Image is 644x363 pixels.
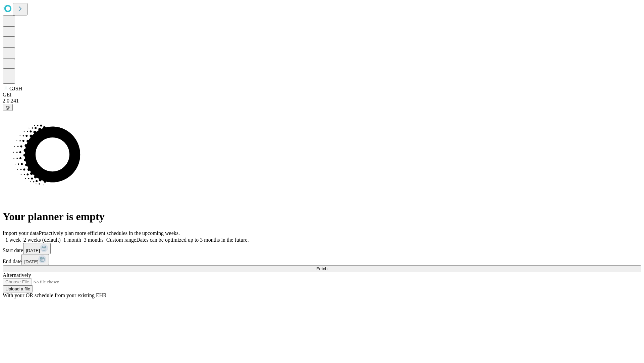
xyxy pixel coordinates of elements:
div: 2.0.241 [3,98,641,104]
button: [DATE] [23,243,51,254]
span: 1 week [5,237,21,243]
span: [DATE] [24,259,38,264]
span: With your OR schedule from your existing EHR [3,292,107,298]
button: Upload a file [3,285,33,292]
span: Alternatively [3,272,31,278]
button: @ [3,104,13,111]
span: Dates can be optimized up to 3 months in the future. [136,237,249,243]
span: Fetch [316,266,327,271]
span: @ [5,105,10,110]
h1: Your planner is empty [3,210,641,223]
div: Start date [3,243,641,254]
span: Import your data [3,230,39,236]
div: GEI [3,92,641,98]
button: [DATE] [21,254,49,265]
button: Fetch [3,265,641,272]
span: 2 weeks (default) [23,237,61,243]
span: [DATE] [26,248,40,253]
span: Proactively plan more efficient schedules in the upcoming weeks. [39,230,180,236]
span: 1 month [63,237,81,243]
span: Custom range [106,237,136,243]
div: End date [3,254,641,265]
span: 3 months [84,237,104,243]
span: GJSH [9,86,22,91]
